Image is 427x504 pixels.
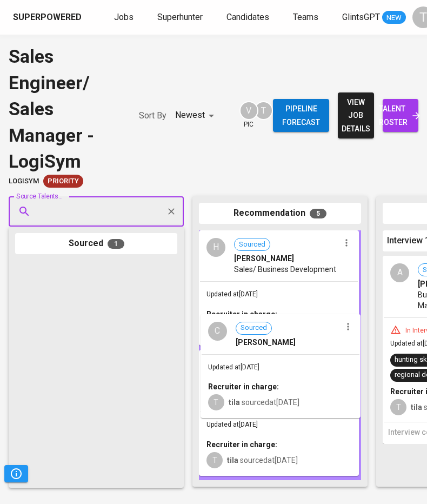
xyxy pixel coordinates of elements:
[199,203,361,224] div: Recommendation
[178,210,180,213] button: Open
[43,175,83,188] div: New Job received from Demand Team
[43,176,83,187] span: Priority
[157,12,203,22] span: Superhunter
[13,11,82,24] div: Superpowered
[383,99,418,132] a: talent roster
[382,12,406,23] span: NEW
[13,11,84,24] a: Superpowered
[139,109,166,122] p: Sort By
[226,12,269,22] span: Candidates
[175,109,205,122] p: Newest
[293,12,318,22] span: Teams
[239,101,258,129] div: pic
[175,105,218,125] div: Newest
[342,12,380,22] span: GlintsGPT
[273,99,329,132] button: Pipeline forecast
[239,101,258,120] div: V
[4,465,28,482] button: Pipeline Triggers
[9,176,39,187] span: LogiSYM
[114,12,134,22] span: Jobs
[157,11,205,24] a: Superhunter
[293,11,321,24] a: Teams
[164,204,179,219] button: Clear
[310,209,326,218] span: 5
[346,96,365,136] span: view job details
[391,102,410,129] span: talent roster
[342,11,406,24] a: GlintsGPT NEW
[338,92,373,139] button: view job details
[108,239,124,249] span: 1
[15,233,177,254] div: Sourced
[254,101,273,120] div: T
[114,11,136,24] a: Jobs
[282,102,321,129] span: Pipeline forecast
[9,43,117,175] div: Sales Engineer/ Sales Manager - LogiSym
[226,11,271,24] a: Candidates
